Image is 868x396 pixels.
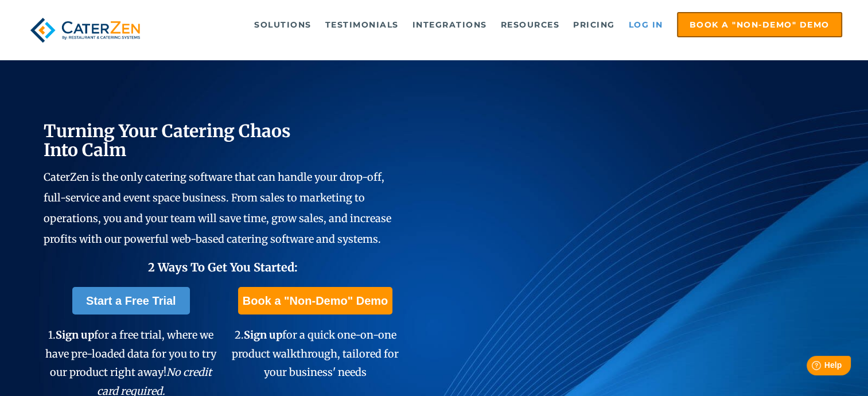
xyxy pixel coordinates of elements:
[148,260,298,274] span: 2 Ways To Get You Started:
[44,170,391,246] span: CaterZen is the only catering software that can handle your drop-off, full-service and event spac...
[623,13,669,36] a: Log in
[495,13,566,36] a: Resources
[320,13,404,36] a: Testimonials
[567,13,621,36] a: Pricing
[244,328,282,341] span: Sign up
[232,328,399,379] span: 2. for a quick one-on-one product walkthrough, tailored for your business' needs
[165,12,842,37] div: Navigation Menu
[766,351,855,383] iframe: Help widget launcher
[407,13,493,36] a: Integrations
[238,287,392,315] a: Book a "Non-Demo" Demo
[72,287,190,315] a: Start a Free Trial
[44,120,291,161] span: Turning Your Catering Chaos Into Calm
[26,12,145,48] img: caterzen
[56,328,94,341] span: Sign up
[248,13,317,36] a: Solutions
[677,12,842,37] a: Book a "Non-Demo" Demo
